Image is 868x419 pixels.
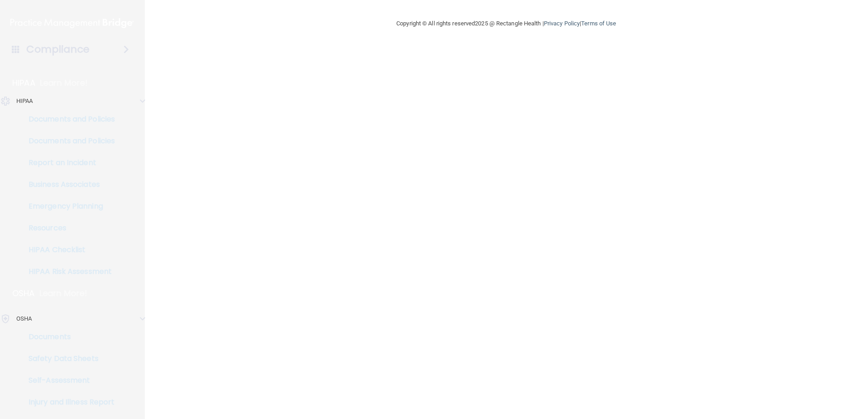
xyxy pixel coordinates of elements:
p: HIPAA [16,96,33,107]
p: HIPAA [12,78,35,88]
h4: Compliance [26,43,89,56]
a: Terms of Use [581,20,616,27]
p: Report an Incident [6,158,130,167]
p: Emergency Planning [6,202,130,211]
p: Documents and Policies [6,136,130,146]
p: Learn More! [39,288,88,299]
p: HIPAA Checklist [6,245,130,254]
p: Learn More! [40,78,88,88]
img: PMB logo [10,14,134,32]
p: Resources [6,224,130,233]
p: HIPAA Risk Assessment [6,267,130,276]
p: Business Associates [6,180,130,189]
a: Privacy Policy [544,20,580,27]
div: Copyright © All rights reserved 2025 @ Rectangle Health | | [340,9,672,38]
p: Documents and Policies [6,115,130,124]
p: Safety Data Sheets [6,354,130,363]
p: OSHA [12,288,35,299]
p: Injury and Illness Report [6,398,130,407]
p: OSHA [16,313,32,324]
p: Self-Assessment [6,376,130,385]
p: Documents [6,332,130,341]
